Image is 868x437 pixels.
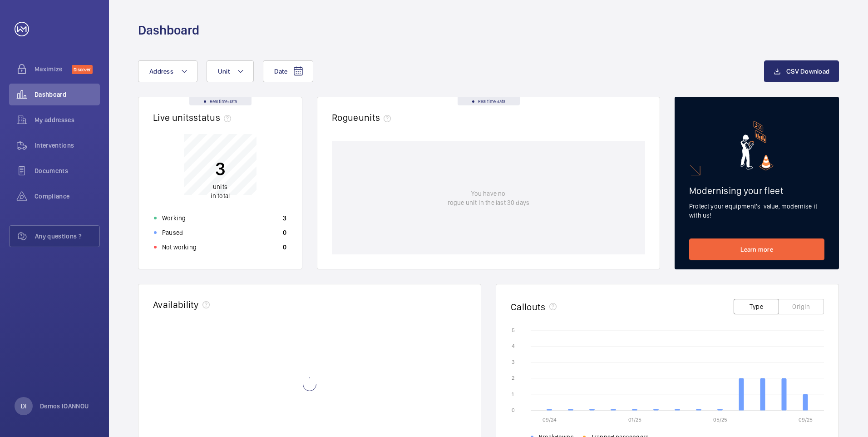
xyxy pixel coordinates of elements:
span: Compliance [35,192,100,201]
h1: Dashboard [138,22,199,39]
text: 3 [512,359,515,365]
p: Protect your equipment's value, modernise it with us! [689,202,824,220]
button: Address [138,60,197,82]
p: 0 [283,243,286,252]
span: units [213,183,227,190]
p: DI [21,402,26,411]
text: 09/25 [799,417,813,423]
text: 1 [512,391,514,397]
button: CSV Download [764,60,839,82]
span: CSV Download [786,68,829,75]
span: Date [274,68,287,75]
span: Maximize [35,65,72,74]
text: 5 [512,327,515,333]
text: 2 [512,375,514,381]
p: 3 [211,157,230,180]
span: Dashboard [35,90,100,99]
span: Address [149,68,173,75]
span: Discover [72,65,93,74]
button: Unit [207,60,254,82]
a: Learn more [689,238,824,260]
h2: Live units [153,112,235,123]
button: Date [263,60,313,82]
h2: Rogue [332,112,395,123]
text: 09/24 [542,417,557,423]
p: Demos IOANNOU [40,402,89,411]
h2: Callouts [511,301,546,313]
p: in total [211,182,230,200]
p: Paused [162,228,183,237]
p: You have no rogue unit in the last 30 days [448,189,529,207]
h2: Availability [153,299,199,310]
h2: Modernising your fleet [689,185,824,196]
span: Any questions ? [35,232,99,241]
div: Real time data [458,97,520,105]
p: Working [162,214,186,223]
p: 0 [283,228,286,237]
button: Type [734,299,779,314]
text: 0 [512,407,515,413]
div: Real time data [189,97,252,105]
span: status [193,112,235,123]
span: Unit [218,68,230,75]
button: Origin [779,299,824,314]
span: units [359,112,395,123]
img: marketing-card.svg [740,121,774,170]
span: Interventions [35,141,100,150]
text: 01/25 [628,417,641,423]
p: Not working [162,243,197,252]
span: My addresses [35,115,100,124]
p: 3 [283,214,286,223]
text: 4 [512,343,515,349]
text: 05/25 [713,417,727,423]
span: Documents [35,166,100,175]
